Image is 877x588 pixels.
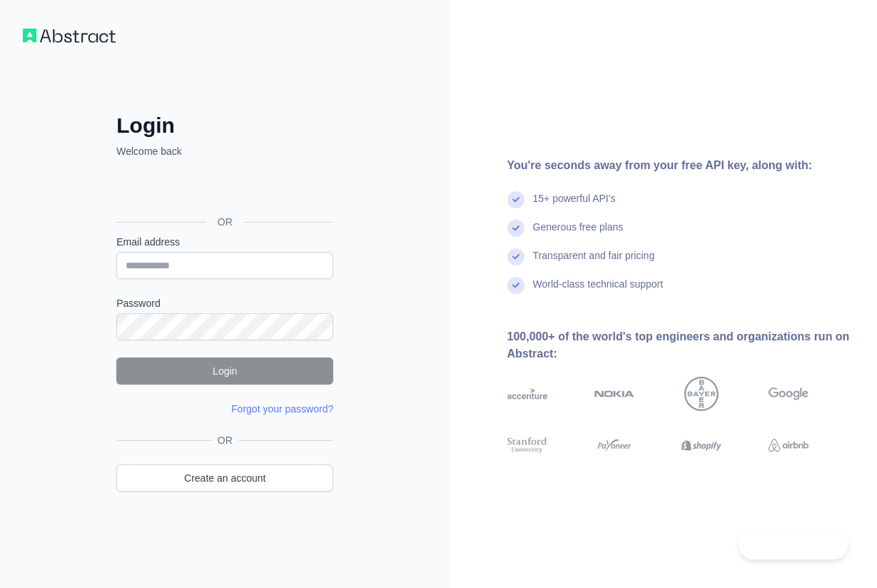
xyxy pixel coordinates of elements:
[594,435,634,455] img: payoneer
[507,328,855,363] div: 100,000+ of the world's top engineers and organizations run on Abstract:
[507,191,524,208] img: check mark
[594,377,634,411] img: nokia
[769,435,808,455] img: airbnb
[507,277,524,294] img: check mark
[116,144,333,158] p: Welcome back
[533,248,655,277] div: Transparent and fair pricing
[507,157,855,174] div: You're seconds away from your free API key, along with:
[684,377,719,411] img: bayer
[206,215,244,229] span: OR
[533,220,624,248] div: Generous free plans
[507,435,547,455] img: stanford university
[116,465,333,492] a: Create an account
[769,377,808,411] img: google
[116,113,333,138] h2: Login
[116,235,333,249] label: Email address
[681,435,721,455] img: shopify
[507,220,524,237] img: check mark
[116,358,333,385] button: Login
[507,377,547,411] img: accenture
[116,296,333,310] label: Password
[23,29,116,43] img: Workflow
[231,403,333,415] a: Forgot your password?
[739,529,848,559] iframe: Toggle Customer Support
[533,191,616,220] div: 15+ powerful API's
[116,174,330,206] div: Sign in with Google. Opens in new tab
[533,277,664,305] div: World-class technical support
[109,174,338,206] iframe: Sign in with Google Button
[507,248,524,265] img: check mark
[212,433,238,447] span: OR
